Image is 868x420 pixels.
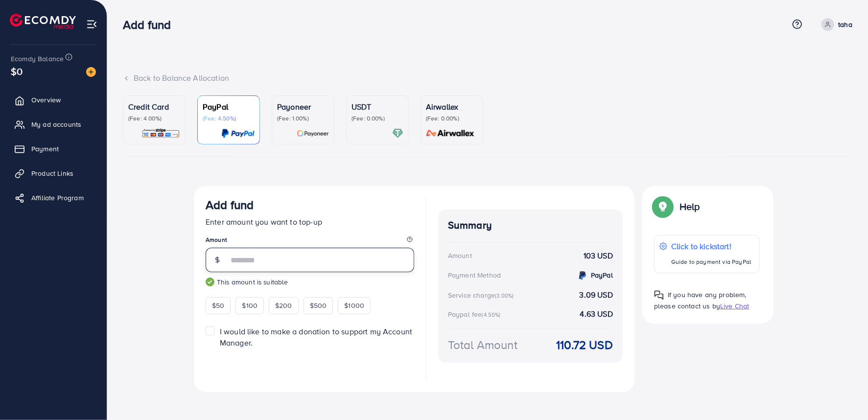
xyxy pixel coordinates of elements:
img: card [297,128,329,139]
span: $50 [212,301,224,310]
a: taha [818,18,852,31]
h3: Add fund [123,18,179,32]
a: Product Links [7,163,99,183]
div: Back to Balance Allocation [123,72,852,84]
a: Affiliate Program [7,188,99,208]
p: (Fee: 0.00%) [426,115,478,122]
p: Click to kickstart! [671,240,751,252]
h4: Summary [448,219,613,232]
p: Guide to payment via PayPal [671,256,751,268]
span: If you have any problem, please contact us by [654,290,747,311]
img: card [221,128,255,139]
div: Amount [448,251,472,260]
strong: PayPal [591,270,613,280]
p: (Fee: 0.00%) [352,115,403,122]
p: (Fee: 4.00%) [128,115,180,122]
span: $100 [242,301,258,310]
span: Live Chat [720,301,749,311]
div: Paypal fee [448,309,504,319]
p: Airwallex [426,101,478,113]
p: USDT [352,101,403,113]
iframe: PayPal [316,360,414,377]
strong: 3.09 USD [580,289,613,301]
div: Service charge [448,290,516,300]
img: card [423,128,478,139]
span: Payment [31,144,59,154]
small: (4.50%) [482,311,501,319]
legend: Amount [206,235,414,248]
p: Credit Card [128,101,180,113]
img: Popup guide [654,290,664,300]
img: Popup guide [654,198,672,215]
div: Total Amount [448,336,517,353]
img: credit [577,270,588,281]
span: I would like to make a donation to support my Account Manager. [220,326,412,348]
img: menu [86,19,97,30]
span: $500 [310,301,327,310]
img: card [392,128,403,139]
p: Enter amount you want to top-up [206,216,414,228]
small: (3.00%) [495,292,514,300]
a: Payment [7,139,99,159]
p: (Fee: 1.00%) [277,115,329,122]
strong: 110.72 USD [556,336,613,353]
p: (Fee: 4.50%) [203,115,255,122]
p: PayPal [203,101,255,113]
a: Overview [7,90,99,110]
span: $200 [275,301,292,310]
strong: 103 USD [584,250,613,261]
span: Overview [31,95,61,105]
img: image [86,67,96,77]
strong: 4.63 USD [580,308,613,320]
p: Help [680,201,700,212]
div: Payment Method [448,270,501,280]
p: Payoneer [277,101,329,113]
small: This amount is suitable [206,277,414,287]
img: logo [10,14,76,29]
span: $1000 [344,301,364,310]
span: $0 [11,64,23,78]
span: Product Links [31,168,73,178]
img: card [141,128,180,139]
a: My ad accounts [7,115,99,134]
p: taha [838,19,852,30]
h3: Add fund [206,198,254,212]
span: My ad accounts [31,119,81,129]
iframe: Chat [826,376,861,413]
img: guide [206,278,214,286]
span: Ecomdy Balance [11,54,64,64]
span: Affiliate Program [31,193,84,203]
